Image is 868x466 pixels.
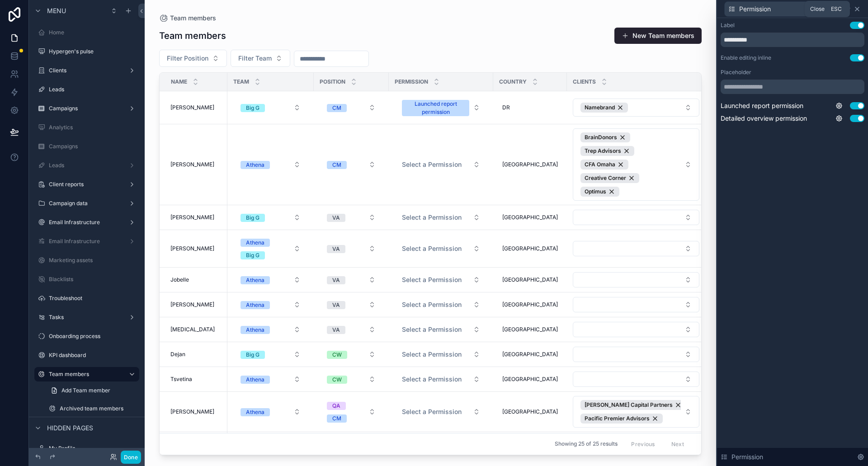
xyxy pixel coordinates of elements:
[721,22,735,29] div: Label
[34,44,139,59] a: Hypergen's pulse
[49,29,137,36] label: Home
[170,326,215,333] span: [MEDICAL_DATA]
[49,200,125,207] label: Campaign data
[34,63,139,78] a: Clients
[49,219,125,226] label: Email Infrastructure
[49,295,137,302] label: Troubleshoot
[49,371,121,378] label: Team members
[49,333,137,340] label: Onboarding process
[34,177,139,192] a: Client reports
[829,5,844,13] span: Esc
[121,451,141,464] button: Done
[170,376,192,383] span: Tsvetina
[170,104,214,111] span: [PERSON_NAME]
[47,6,66,15] span: Menu
[499,78,527,85] span: Country
[395,78,428,85] span: Permission
[49,352,137,359] label: KPI dashboard
[34,139,139,154] a: Campaigns
[34,101,139,116] a: Campaigns
[739,5,771,14] span: Permission
[320,78,345,85] span: Position
[49,67,125,74] label: Clients
[49,276,137,283] label: Blacklists
[49,314,125,321] label: Tasks
[233,78,249,85] span: Team
[34,234,139,249] a: Email Infrastructure
[170,301,214,308] span: [PERSON_NAME]
[34,272,139,287] a: Blacklists
[171,78,187,85] span: Name
[170,214,214,221] span: [PERSON_NAME]
[170,276,189,283] span: Jobelle
[170,408,214,415] span: [PERSON_NAME]
[555,441,618,448] span: Showing 25 of 25 results
[724,1,828,17] button: Permission
[60,405,137,412] label: Archived team members
[721,114,807,123] span: Detailed overview permission
[34,367,139,381] a: Team members
[34,25,139,40] a: Home
[49,181,125,188] label: Client reports
[49,86,137,93] label: Leads
[810,5,825,13] span: Close
[49,124,137,131] label: Analytics
[721,69,751,76] label: Placeholder
[721,54,771,61] div: Enable editing inline
[721,101,803,110] span: Launched report permission
[34,441,139,456] a: My Profile
[34,329,139,344] a: Onboarding process
[49,238,125,245] label: Email Infrastructure
[49,105,125,112] label: Campaigns
[34,253,139,268] a: Marketing assets
[34,291,139,306] a: Troubleshoot
[34,215,139,230] a: Email Infrastructure
[45,383,139,398] a: Add Team member
[731,452,763,461] span: Permission
[34,82,139,97] a: Leads
[170,161,214,168] span: [PERSON_NAME]
[49,48,137,55] label: Hypergen's pulse
[573,78,596,85] span: Clients
[170,351,185,358] span: Dejan
[61,387,110,394] span: Add Team member
[49,445,137,452] label: My Profile
[49,162,125,169] label: Leads
[49,257,137,264] label: Marketing assets
[34,348,139,362] a: KPI dashboard
[34,310,139,325] a: Tasks
[34,120,139,135] a: Analytics
[45,401,139,416] a: Archived team members
[34,196,139,211] a: Campaign data
[49,143,137,150] label: Campaigns
[47,424,93,433] span: Hidden pages
[170,245,214,252] span: [PERSON_NAME]
[34,158,139,173] a: Leads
